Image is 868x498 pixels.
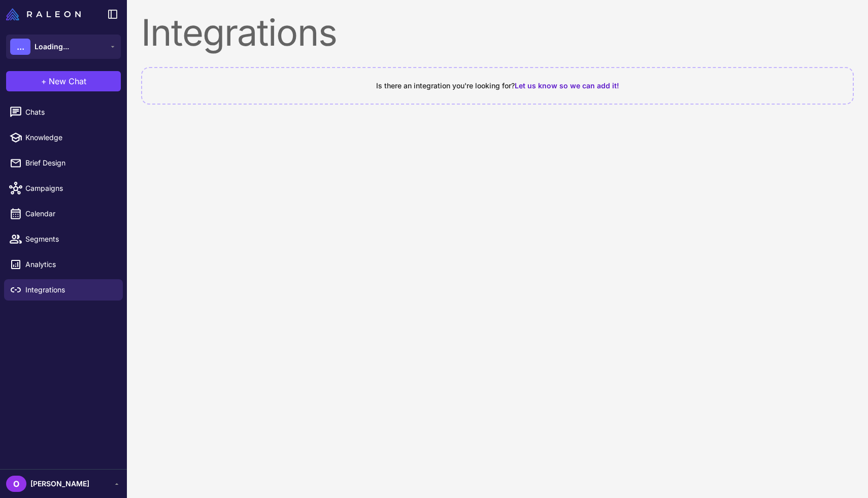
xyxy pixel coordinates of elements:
[25,157,115,169] span: Brief Design
[4,102,123,123] a: Chats
[25,208,115,219] span: Calendar
[6,8,81,20] img: Raleon Logo
[25,234,115,245] span: Segments
[25,259,115,270] span: Analytics
[6,71,121,91] button: +New Chat
[49,75,86,87] span: New Chat
[4,152,123,174] a: Brief Design
[35,41,69,52] span: Loading...
[4,228,123,250] a: Segments
[515,81,619,90] span: Let us know so we can add it!
[41,75,47,87] span: +
[4,254,123,275] a: Analytics
[6,8,85,20] a: Raleon Logo
[25,183,115,194] span: Campaigns
[25,284,115,295] span: Integrations
[30,478,89,489] span: [PERSON_NAME]
[6,35,121,59] button: ...Loading...
[25,132,115,143] span: Knowledge
[4,279,123,301] a: Integrations
[141,14,854,51] div: Integrations
[4,203,123,224] a: Calendar
[154,80,841,91] div: Is there an integration you're looking for?
[10,39,30,55] div: ...
[6,476,26,492] div: O
[25,107,115,118] span: Chats
[4,178,123,199] a: Campaigns
[4,127,123,148] a: Knowledge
